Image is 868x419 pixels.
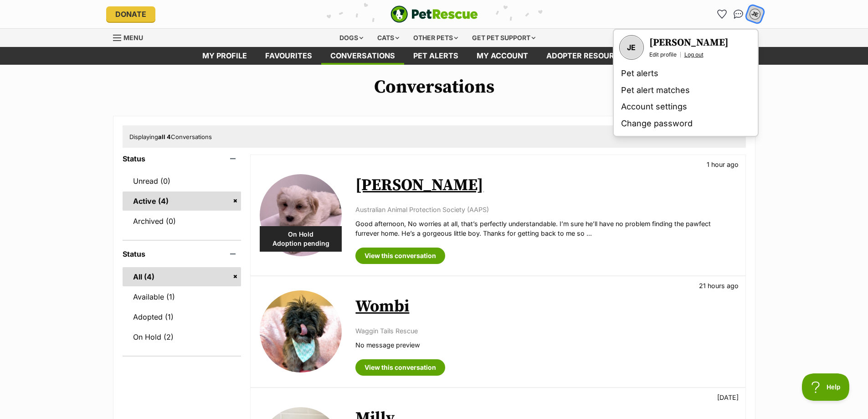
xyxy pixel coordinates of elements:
strong: all 4 [158,133,171,140]
div: Get pet support [466,29,542,47]
img: Wombi [260,290,342,372]
div: On Hold [260,226,342,252]
span: Displaying Conversations [129,133,212,140]
a: Unread (0) [123,171,241,191]
a: Active (4) [123,191,241,211]
a: Wombi [355,296,409,317]
a: [PERSON_NAME] [355,175,483,196]
a: Change password [617,115,754,132]
h3: [PERSON_NAME] [649,36,729,49]
a: Your profile [619,35,644,60]
button: My account [745,5,764,23]
a: Adopter resources [537,47,638,65]
p: 1 hour ago [707,160,739,169]
a: Pet alert matches [617,82,754,99]
a: Account settings [617,98,754,115]
img: logo-e224e6f780fb5917bec1dbf3a21bbac754714ae5b6737aabdf751b685950b380.svg [390,5,478,23]
iframe: Help Scout Beacon - Open [802,373,850,401]
a: Favourites [715,7,729,21]
a: Favourites [256,47,321,65]
a: Adopted (1) [123,307,241,326]
p: Waggin Tails Rescue [355,326,736,336]
a: Conversations [731,7,746,21]
p: Good afternoon, No worries at all, that’s perfectly understandable. I’m sure he’ll have no proble... [355,219,736,238]
a: Pet alerts [404,47,467,65]
a: My account [467,47,537,65]
a: Your profile [649,36,729,49]
a: On Hold (2) [123,327,241,347]
p: [DATE] [717,393,739,402]
div: Cats [371,29,406,47]
header: Status [123,250,241,258]
a: Pet alerts [617,65,754,82]
a: Donate [106,6,155,22]
p: No message preview [355,340,736,350]
span: Menu [123,34,143,41]
p: 21 hours ago [699,281,739,290]
a: My profile [193,47,256,65]
a: Edit profile [649,51,677,58]
div: JE [749,8,761,20]
header: Status [123,155,241,163]
span: Adoption pending [260,239,342,248]
a: Available (1) [123,287,241,306]
p: Australian Animal Protection Society (AAPS) [355,205,736,214]
img: Winston [260,174,342,256]
a: All (4) [123,267,241,286]
a: PetRescue [390,5,478,23]
a: Archived (0) [123,212,241,231]
a: Log out [684,51,704,58]
div: Other pets [407,29,464,47]
a: View this conversation [355,359,445,376]
ul: Account quick links [715,7,762,21]
a: View this conversation [355,248,445,264]
a: Menu [113,29,149,45]
img: chat-41dd97257d64d25036548639549fe6c8038ab92f7586957e7f3b1b290dea8141.svg [734,10,743,19]
div: Dogs [333,29,370,47]
div: JE [620,36,643,59]
a: conversations [321,47,404,65]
